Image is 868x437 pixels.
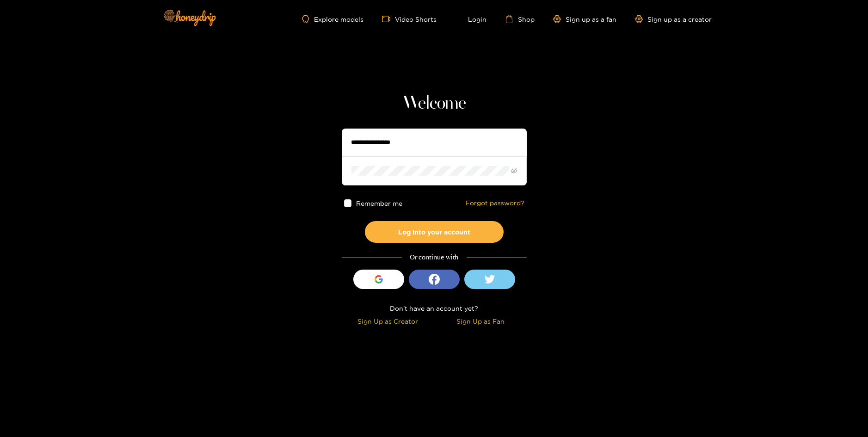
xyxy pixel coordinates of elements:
a: Explore models [302,15,363,23]
a: Sign up as a creator [635,15,712,23]
button: Log into your account [365,221,504,243]
div: Sign Up as Creator [344,316,432,326]
div: Sign Up as Fan [437,316,524,326]
a: Login [455,15,486,23]
div: Or continue with [342,252,527,263]
div: Don't have an account yet? [342,303,527,314]
a: Shop [505,15,535,23]
span: eye-invisible [511,168,517,174]
span: Remember me [356,200,402,207]
a: Forgot password? [466,199,524,207]
a: Sign up as a fan [553,15,616,23]
h1: Welcome [342,92,527,115]
span: video-camera [382,15,395,23]
a: Video Shorts [382,15,437,23]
